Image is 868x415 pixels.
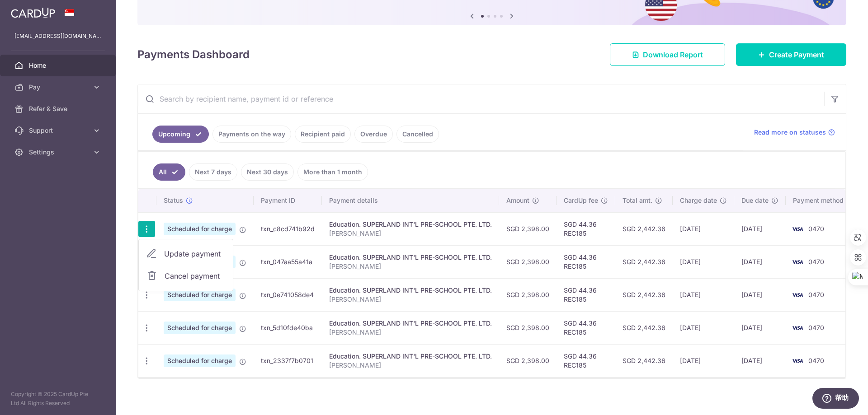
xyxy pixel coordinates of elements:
td: SGD 44.36 REC185 [557,344,615,377]
h4: Payments Dashboard [137,47,250,63]
td: SGD 44.36 REC185 [557,278,615,311]
th: Payment method [786,189,854,212]
a: Next 30 days [241,163,294,181]
td: SGD 2,442.36 [615,212,673,245]
td: SGD 44.36 REC185 [557,212,615,245]
td: [DATE] [734,278,786,311]
span: 0470 [808,225,824,233]
a: Create Payment [736,43,846,66]
iframe: 打开一个小组件，您可以在其中找到更多信息 [812,388,859,410]
a: More than 1 month [297,163,368,181]
img: CardUp [11,7,55,18]
td: SGD 2,398.00 [499,344,557,377]
span: Create Payment [769,49,824,60]
td: SGD 44.36 REC185 [557,245,615,278]
td: [DATE] [734,311,786,344]
div: Education. SUPERLAND INT'L PRE-SCHOOL PTE. LTD. [329,253,492,262]
td: txn_0e741058de4 [254,278,322,311]
span: 0470 [808,357,824,364]
p: [PERSON_NAME] [329,295,492,304]
th: Payment ID [254,189,322,212]
span: Pay [29,83,89,92]
td: txn_5d10fde40ba [254,311,322,344]
th: Payment details [322,189,499,212]
td: [DATE] [673,245,734,278]
span: 0470 [808,324,824,331]
span: Settings [29,148,89,157]
td: [DATE] [673,311,734,344]
td: [DATE] [673,278,734,311]
img: Bank Card [788,224,807,234]
td: SGD 2,398.00 [499,245,557,278]
a: Read more on statuses [754,128,835,137]
img: Bank Card [788,289,807,300]
span: 0470 [808,258,824,266]
td: txn_047aa55a41a [254,245,322,278]
span: Charge date [680,196,717,205]
img: Bank Card [788,256,807,267]
span: Amount [506,196,529,205]
div: Education. SUPERLAND INT'L PRE-SCHOOL PTE. LTD. [329,319,492,328]
div: Education. SUPERLAND INT'L PRE-SCHOOL PTE. LTD. [329,220,492,229]
a: Cancelled [396,126,439,143]
td: [DATE] [673,344,734,377]
td: SGD 2,442.36 [615,344,673,377]
td: txn_c8cd741b92d [254,212,322,245]
span: 0470 [808,291,824,298]
td: SGD 2,398.00 [499,212,557,245]
td: SGD 2,398.00 [499,278,557,311]
span: Scheduled for charge [164,289,236,301]
span: CardUp fee [564,196,598,205]
div: Education. SUPERLAND INT'L PRE-SCHOOL PTE. LTD. [329,286,492,295]
span: Download Report [643,49,703,60]
td: [DATE] [734,344,786,377]
img: Bank Card [788,355,807,366]
span: Due date [741,196,769,205]
a: Download Report [610,43,725,66]
p: [PERSON_NAME] [329,328,492,337]
td: txn_2337f7b0701 [254,344,322,377]
span: Scheduled for charge [164,322,236,334]
td: SGD 2,442.36 [615,278,673,311]
span: Read more on statuses [754,128,826,137]
a: Recipient paid [295,126,351,143]
td: [DATE] [673,212,734,245]
td: SGD 2,442.36 [615,245,673,278]
p: [EMAIL_ADDRESS][DOMAIN_NAME] [14,32,101,41]
td: SGD 2,398.00 [499,311,557,344]
td: [DATE] [734,212,786,245]
span: Home [29,61,89,70]
span: Support [29,126,89,135]
img: Bank Card [788,322,807,333]
p: [PERSON_NAME] [329,361,492,370]
a: Payments on the way [212,126,291,143]
span: Refer & Save [29,104,89,113]
span: Total amt. [623,196,652,205]
p: [PERSON_NAME] [329,229,492,238]
span: Scheduled for charge [164,354,236,367]
span: Scheduled for charge [164,223,236,235]
p: [PERSON_NAME] [329,262,492,271]
a: Upcoming [152,126,209,143]
td: [DATE] [734,245,786,278]
a: All [153,163,185,181]
input: Search by recipient name, payment id or reference [138,84,824,113]
a: Overdue [354,126,393,143]
span: Status [164,196,183,205]
div: Education. SUPERLAND INT'L PRE-SCHOOL PTE. LTD. [329,352,492,361]
td: SGD 2,442.36 [615,311,673,344]
a: Next 7 days [189,163,237,181]
td: SGD 44.36 REC185 [557,311,615,344]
